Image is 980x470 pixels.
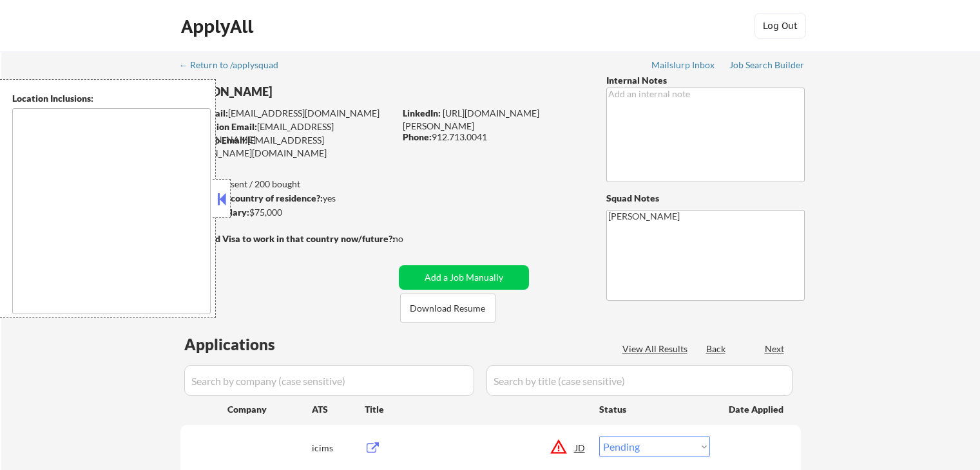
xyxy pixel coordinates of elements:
button: Add a Job Manually [399,265,529,290]
div: View All Results [622,343,691,355]
div: [EMAIL_ADDRESS][PERSON_NAME][DOMAIN_NAME] [180,134,394,159]
div: [EMAIL_ADDRESS][DOMAIN_NAME] [181,120,394,146]
div: ATS [312,403,365,416]
strong: Phone: [403,131,432,142]
div: Job Search Builder [729,61,805,70]
div: Company [227,403,312,416]
div: Back [706,343,727,355]
a: [URL][DOMAIN_NAME][PERSON_NAME] [403,108,539,131]
strong: LinkedIn: [403,108,441,118]
button: Log Out [754,13,806,39]
div: ApplyAll [181,15,257,37]
div: yes [180,192,390,205]
a: ← Return to /applysquad [179,60,291,73]
div: Location Inclusions: [12,92,211,105]
div: 187 sent / 200 bought [180,178,394,191]
div: [PERSON_NAME] [180,84,445,100]
div: Applications [184,337,312,352]
div: Internal Notes [606,74,805,87]
div: no [393,232,430,245]
div: Date Applied [729,403,785,416]
div: Mailslurp Inbox [651,61,716,70]
strong: Can work in country of residence?: [180,193,323,203]
div: Title [365,403,587,416]
input: Search by title (case sensitive) [486,365,793,396]
div: Status [599,397,710,420]
a: Mailslurp Inbox [651,60,716,73]
div: ← Return to /applysquad [179,61,291,70]
div: [EMAIL_ADDRESS][DOMAIN_NAME] [181,107,394,120]
div: icims [312,442,365,455]
strong: Will need Visa to work in that country now/future?: [180,233,395,244]
div: 912.713.0041 [403,131,585,144]
div: JD [574,436,587,459]
div: Squad Notes [606,192,805,205]
div: $75,000 [180,206,394,219]
div: Next [765,343,785,355]
button: warning_amber [550,438,568,456]
input: Search by company (case sensitive) [184,365,474,396]
button: Download Resume [400,294,495,323]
